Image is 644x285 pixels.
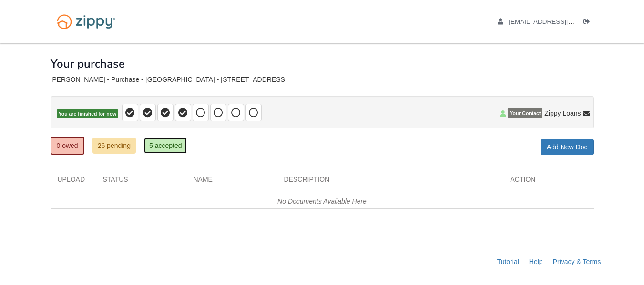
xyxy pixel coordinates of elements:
a: 5 accepted [144,138,187,154]
h1: Your purchase [51,58,125,70]
div: Status [96,175,186,189]
a: Tutorial [497,258,519,265]
span: Your Contact [508,108,542,118]
a: Help [529,258,543,265]
div: Upload [51,175,96,189]
div: Name [186,175,277,189]
span: Zippy Loans [544,108,581,118]
a: edit profile [498,18,618,28]
a: 26 pending [92,138,136,154]
div: [PERSON_NAME] - Purchase • [GEOGRAPHIC_DATA] • [STREET_ADDRESS] [51,76,594,84]
a: 0 owed [51,137,84,155]
img: Logo [51,10,122,34]
span: You are finished for now [57,109,119,118]
a: Add New Doc [541,139,594,155]
a: Log out [583,18,594,28]
div: Action [503,175,594,189]
div: Description [277,175,503,189]
a: Privacy & Terms [553,258,601,265]
em: No Documents Available Here [277,197,367,205]
span: whitmirerichard1971@gmail.com [509,18,618,25]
